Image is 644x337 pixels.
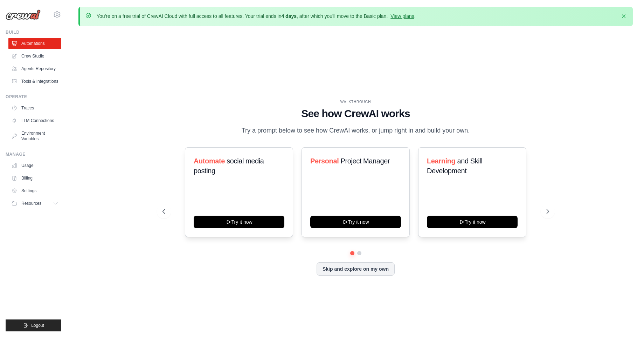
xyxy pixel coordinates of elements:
strong: 4 days [281,13,297,19]
p: You're on a free trial of CrewAI Cloud with full access to all features. Your trial ends in , aft... [97,13,416,20]
p: Try a prompt below to see how CrewAI works, or jump right in and build your own. [238,126,473,136]
a: Tools & Integrations [8,76,61,87]
span: and Skill Development [427,157,482,175]
a: Environment Variables [8,128,61,144]
span: Resources [21,201,41,206]
button: Try it now [310,216,401,228]
button: Skip and explore on my own [317,262,395,276]
a: Automations [8,38,61,49]
a: Usage [8,160,61,171]
span: social media posting [194,157,264,175]
span: Project Manager [340,157,390,165]
a: Agents Repository [8,63,61,74]
button: Logout [6,319,61,331]
img: Logo [6,9,41,20]
button: Resources [8,198,61,209]
div: Build [6,29,61,35]
div: WALKTHROUGH [162,99,549,105]
span: Personal [310,157,339,165]
div: Operate [6,94,61,100]
button: Try it now [427,216,518,228]
button: Try it now [194,216,284,228]
div: Manage [6,151,61,157]
a: Crew Studio [8,50,61,62]
a: LLM Connections [8,115,61,126]
span: Automate [194,157,225,165]
span: Learning [427,157,455,165]
a: Traces [8,102,61,114]
h1: See how CrewAI works [162,107,549,120]
a: Settings [8,185,61,196]
span: Logout [31,323,44,328]
a: View plans [390,13,414,19]
a: Billing [8,173,61,184]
